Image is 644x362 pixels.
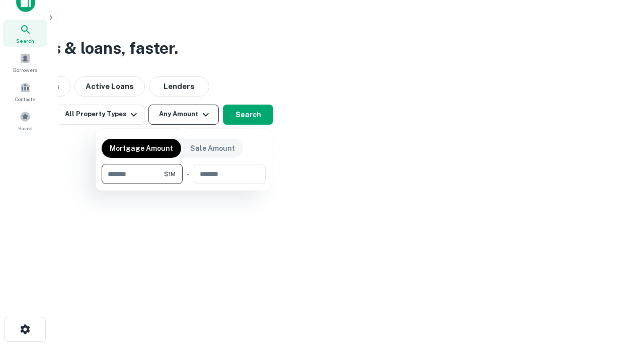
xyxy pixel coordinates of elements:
[594,282,644,330] iframe: Chat Widget
[190,143,235,154] p: Sale Amount
[110,143,173,154] p: Mortgage Amount
[164,169,176,178] span: $1M
[187,164,190,184] div: -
